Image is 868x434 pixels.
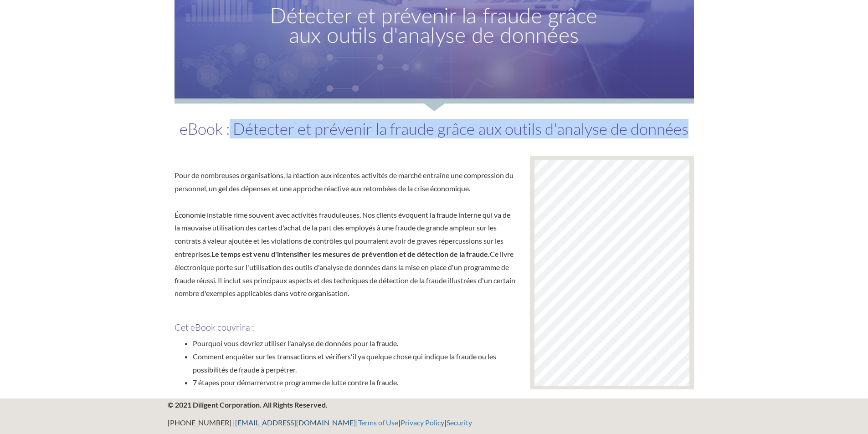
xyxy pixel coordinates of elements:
strong: Le temps est venu d'intensifier les mesures de prévention et de détection de la fraude. [211,250,490,258]
span: érifier [329,352,348,361]
span: émarrer [241,378,266,387]
a: Privacy Policy [401,418,444,427]
li: 7 étapes pour d votre programme de lutte contre la fraude. [193,376,516,389]
h1: eBook : Détecter et prévenir la fraude grâce aux outils d'analyse de données [175,120,694,152]
a: Terms of Use [358,418,398,427]
a: [EMAIL_ADDRESS][DOMAIN_NAME] [235,418,356,427]
li: Pourquoi vous devriez utiliser l'analyse de données pour la fraude. [193,337,516,350]
div: Pour de nombreuses organisations, la réaction aux récentes activités de marché entraîne une compr... [175,169,516,300]
li: Comment enquêter sur les transactions et v s'il ya quelque chose qui indique la fraude ou les pos... [193,350,516,377]
p: [PHONE_NUMBER] | | | | [168,416,701,429]
h3: Cet eBook couvrira : [175,322,516,332]
a: Security [447,418,472,427]
b: © 2021 Diligent Corporation. All Rights Reserved. [168,400,328,409]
